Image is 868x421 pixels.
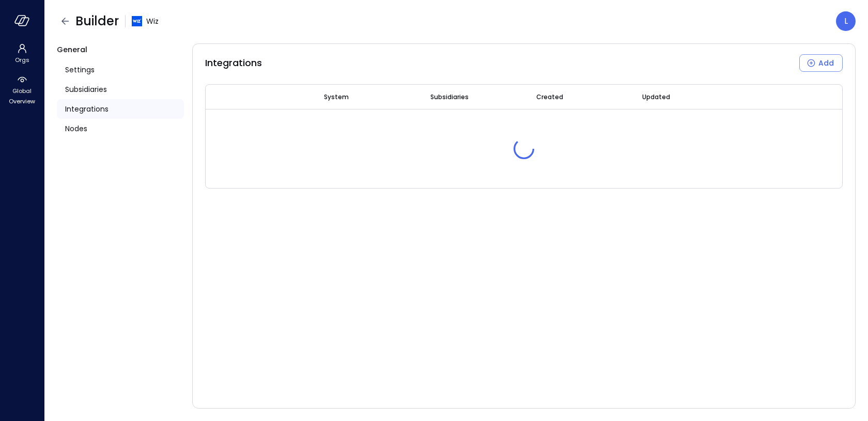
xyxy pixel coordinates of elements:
span: Global Overview [6,86,38,106]
p: L [844,15,848,27]
span: Nodes [65,123,87,134]
a: Nodes [57,119,184,138]
span: Integrations [65,103,109,115]
span: System [324,92,349,102]
div: Lee [836,11,856,31]
button: Add [799,54,843,72]
div: Orgs [2,41,42,66]
a: Settings [57,60,184,80]
span: Integrations [205,56,262,70]
a: Integrations [57,99,184,119]
div: Global Overview [2,72,42,107]
span: Created [536,92,563,102]
div: Add New Integration [799,54,843,72]
span: Settings [65,64,95,75]
span: Updated [642,92,670,102]
a: Subsidiaries [57,80,184,99]
span: General [57,44,87,55]
img: cfcvbyzhwvtbhao628kj [132,16,142,26]
span: Builder [75,13,119,29]
div: Add [818,57,834,70]
span: Subsidiaries [430,92,469,102]
span: Orgs [15,55,29,65]
span: Subsidiaries [65,84,107,95]
span: Wiz [146,15,159,27]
